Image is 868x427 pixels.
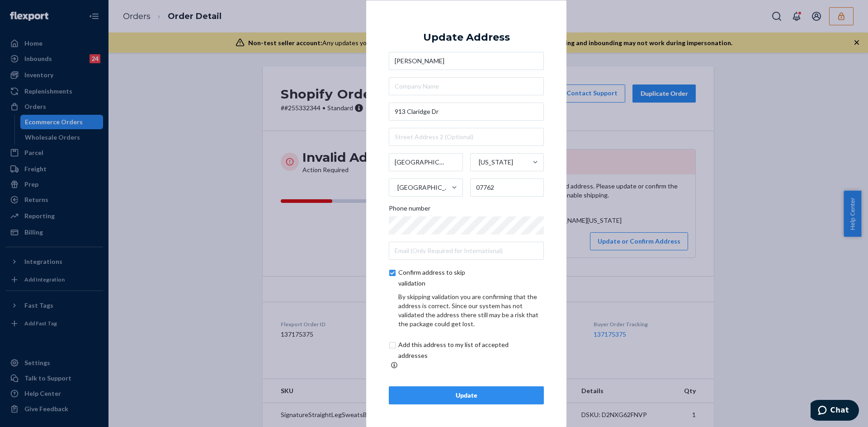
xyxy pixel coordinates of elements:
input: Street Address [389,103,544,121]
div: [GEOGRAPHIC_DATA] [397,183,451,192]
span: Phone number [389,204,430,216]
iframe: Opens a widget where you can chat to one of our agents [811,400,859,422]
input: First & Last Name [389,52,544,70]
input: Company Name [389,77,544,95]
input: City [389,153,463,171]
input: Email (Only Required for International) [389,242,544,260]
div: [US_STATE] [479,158,513,167]
input: ZIP Code [470,178,544,197]
input: [GEOGRAPHIC_DATA] [396,178,397,197]
input: [US_STATE] [478,153,479,171]
input: Street Address 2 (Optional) [389,128,544,146]
div: Update [396,391,536,400]
div: Update Address [423,32,510,42]
button: Update [389,386,544,404]
div: By skipping validation you are confirming that the address is correct. Since our system has not v... [398,292,544,328]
